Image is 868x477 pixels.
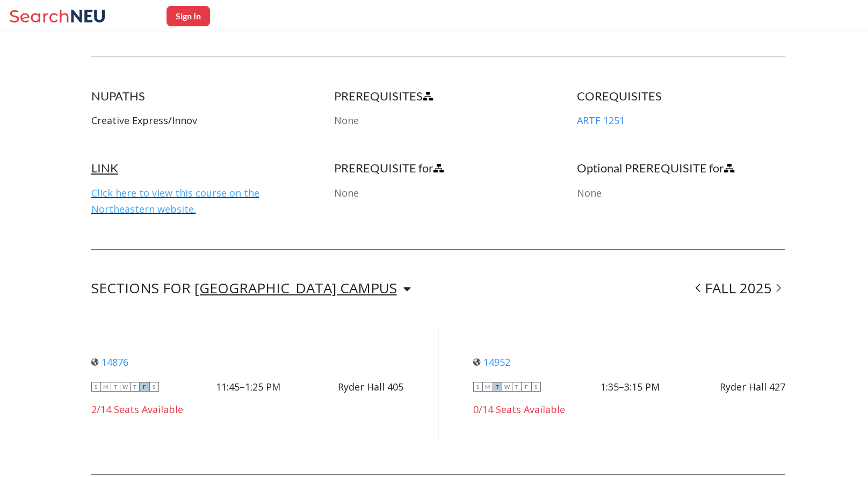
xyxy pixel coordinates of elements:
[577,161,785,176] h4: Optional PREREQUISITE for
[334,186,359,199] span: None
[334,161,542,176] h4: PREREQUISITE for
[531,382,541,392] span: S
[130,382,140,392] span: T
[577,89,785,104] h4: COREQUISITES
[167,6,210,26] button: Sign In
[334,89,542,104] h4: PREREQUISITES
[140,382,149,392] span: F
[91,382,101,392] span: S
[334,114,359,127] span: None
[483,382,493,392] span: M
[473,382,483,392] span: S
[577,114,625,127] a: ARTF 1251
[691,282,785,295] div: FALL 2025
[216,381,280,393] div: 11:45–1:25 PM
[522,382,531,392] span: F
[91,403,404,415] div: 2/14 Seats Available
[101,382,111,392] span: M
[601,381,660,393] div: 1:35–3:15 PM
[577,186,602,199] span: None
[111,382,120,392] span: T
[91,89,300,104] h4: NUPATHS
[91,356,128,368] a: 14876
[473,403,786,415] div: 0/14 Seats Available
[194,282,397,294] div: [GEOGRAPHIC_DATA] CAMPUS
[91,282,411,295] div: SECTIONS FOR
[91,186,259,215] a: Click here to view this course on the Northeastern website.
[149,382,159,392] span: S
[720,381,785,393] div: Ryder Hall 427
[120,382,130,392] span: W
[493,382,502,392] span: T
[512,382,522,392] span: T
[473,356,510,368] a: 14952
[91,161,300,176] h4: LINK
[338,381,403,393] div: Ryder Hall 405
[502,382,512,392] span: W
[91,112,300,128] p: Creative Express/Innov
